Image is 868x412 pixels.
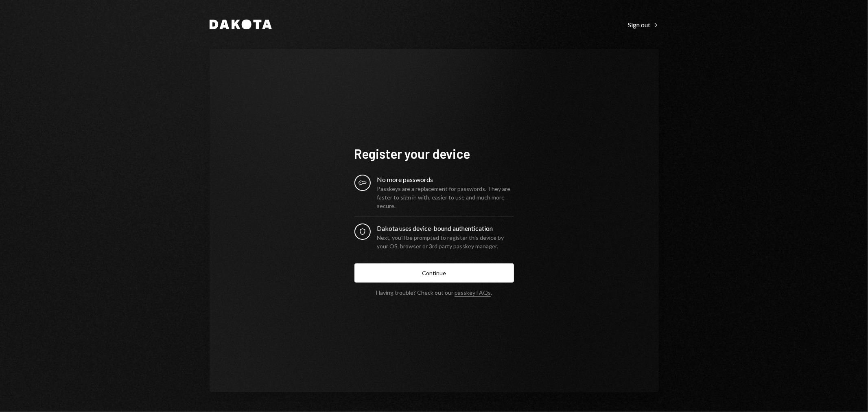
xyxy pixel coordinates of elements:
div: No more passwords [377,175,514,184]
a: Sign out [628,20,659,29]
div: Sign out [628,21,659,29]
a: passkey FAQs [455,289,491,297]
div: Having trouble? Check out our . [376,289,492,296]
button: Continue [354,263,514,283]
div: Dakota uses device-bound authentication [377,224,514,233]
div: Passkeys are a replacement for passwords. They are faster to sign in with, easier to use and much... [377,184,514,210]
div: Next, you’ll be prompted to register this device by your OS, browser or 3rd party passkey manager. [377,233,514,250]
h1: Register your device [354,145,514,162]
